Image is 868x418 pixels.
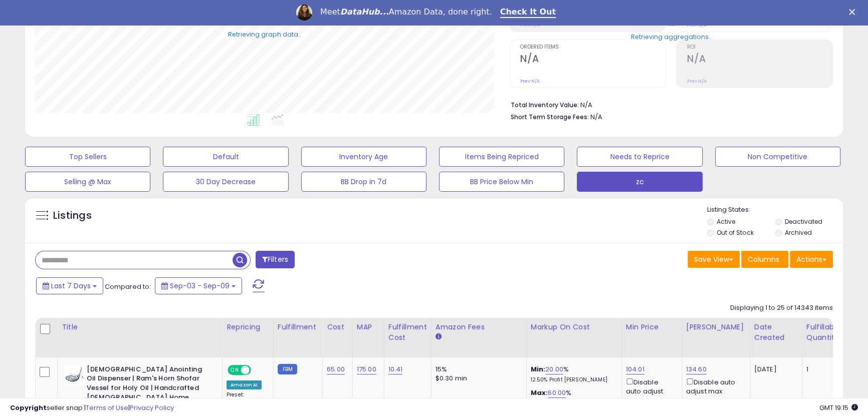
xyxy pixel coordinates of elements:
[163,172,288,192] button: 30 Day Decrease
[105,282,151,291] span: Compared to:
[754,322,798,343] div: Date Created
[717,228,753,237] label: Out of Stock
[686,364,707,374] a: 134.60
[86,403,128,412] a: Terms of Use
[278,364,297,374] small: FBM
[53,209,92,223] h5: Listings
[436,365,519,374] div: 15%
[250,365,266,374] span: OFF
[526,318,621,357] th: The percentage added to the cost of goods (COGS) that forms the calculator for Min & Max prices.
[256,251,295,268] button: Filters
[163,147,288,167] button: Default
[819,403,858,412] span: 2025-09-17 19:15 GMT
[301,172,426,192] button: BB Drop in 7d
[10,403,47,412] strong: Copyright
[170,281,230,291] span: Sep-03 - Sep-09
[227,380,262,389] div: Amazon AI
[155,277,242,294] button: Sep-03 - Sep-09
[436,322,522,332] div: Amazon Fees
[36,277,103,294] button: Last 7 Days
[296,5,312,21] img: Profile image for Georgie
[531,365,614,383] div: %
[25,172,150,192] button: Selling @ Max
[436,332,442,341] small: Amazon Fees.
[327,322,348,332] div: Cost
[439,147,564,167] button: Items Being Repriced
[531,388,614,407] div: %
[278,322,318,332] div: Fulfillment
[320,7,492,17] div: Meet Amazon Data, done right.
[10,403,174,413] div: seller snap | |
[715,147,840,167] button: Non Competitive
[806,365,837,374] div: 1
[327,364,345,374] a: 65.00
[357,364,376,374] a: 175.00
[388,322,427,343] div: Fulfillment Cost
[227,391,266,414] div: Preset:
[436,374,519,383] div: $0.30 min
[806,322,841,343] div: Fulfillable Quantity
[62,322,218,332] div: Title
[631,32,712,41] div: Retrieving aggregations..
[531,322,617,332] div: Markup on Cost
[626,322,678,332] div: Min Price
[229,365,241,374] span: ON
[439,172,564,192] button: BB Price Below Min
[790,251,833,268] button: Actions
[531,364,546,374] b: Min:
[741,251,788,268] button: Columns
[785,217,822,226] label: Deactivated
[51,281,91,291] span: Last 7 Days
[228,30,301,39] div: Retrieving graph data..
[707,205,843,215] p: Listing States:
[688,251,740,268] button: Save View
[748,254,779,264] span: Columns
[686,322,746,332] div: [PERSON_NAME]
[686,376,742,396] div: Disable auto adjust max
[227,322,269,332] div: Repricing
[25,147,150,167] button: Top Sellers
[717,217,735,226] label: Active
[785,228,812,237] label: Archived
[388,364,403,374] a: 10.41
[548,388,566,398] a: 60.00
[500,7,556,18] a: Check It Out
[849,9,859,15] div: Close
[626,376,674,405] div: Disable auto adjust min
[730,303,833,313] div: Displaying 1 to 25 of 14343 items
[545,364,563,374] a: 20.00
[301,147,426,167] button: Inventory Age
[357,322,380,332] div: MAP
[577,172,702,192] button: zc
[340,7,389,17] i: DataHub...
[531,376,614,383] p: 12.50% Profit [PERSON_NAME]
[754,365,794,374] div: [DATE]
[577,147,702,167] button: Needs to Reprice
[64,365,84,385] img: 410ktWaIdbL._SL40_.jpg
[626,364,644,374] a: 104.01
[531,388,548,397] b: Max:
[130,403,174,412] a: Privacy Policy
